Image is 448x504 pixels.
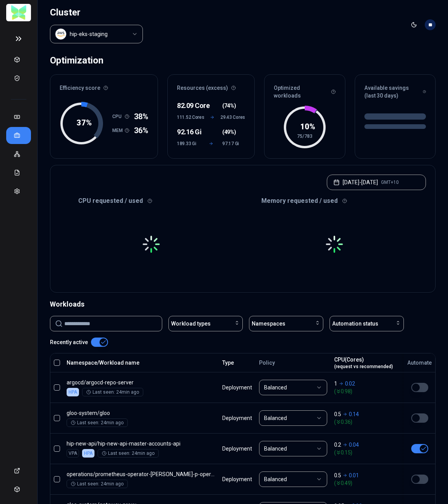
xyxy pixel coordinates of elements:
[82,449,94,458] div: HPA is enabled on both CPU and Memory, this workload cannot be optimised.
[67,440,215,447] p: hip-new-api-master-accounts-api
[67,379,215,386] p: argocd-repo-server
[112,127,125,134] h1: MEM
[50,75,158,96] div: Efficiency score
[222,414,252,422] div: Deployment
[249,316,323,331] button: Namespaces
[10,4,27,21] img: GlassWing
[334,479,393,487] span: ( 0.49 )
[252,320,285,327] span: Namespaces
[349,471,359,479] p: 0.01
[60,196,243,206] div: CPU requested / used
[345,380,355,387] p: 0.02
[297,134,312,139] tspan: 75/783
[86,389,139,395] div: Last seen: 24min ago
[177,127,200,137] div: 92.16 Gi
[243,196,426,206] div: Memory requested / used
[334,418,393,426] span: ( 0.36 )
[177,141,200,147] span: 189.33 Gi
[67,470,215,478] p: prometheus-operator-kube-p-operator
[71,420,124,426] div: Last seen: 24min ago
[332,320,378,327] span: Automation status
[224,102,234,110] span: 74%
[134,125,148,136] span: 36%
[334,387,393,395] span: ( 0.98 )
[50,299,436,310] div: Workloads
[224,128,234,136] span: 49%
[222,128,236,136] span: ( )
[264,75,345,104] div: Optimized workloads
[177,114,204,120] span: 111.52 Cores
[222,141,245,147] span: 97.17 Gi
[50,6,143,19] h1: Cluster
[67,449,79,458] div: VPA
[334,363,393,370] span: (request vs recommended)
[71,481,124,487] div: Last seen: 24min ago
[334,356,393,370] div: CPU(Cores)
[259,359,327,367] div: Policy
[411,444,428,453] button: This workload cannot be automated, because HPA is applied or managed by Gitops.
[77,118,92,127] tspan: 37 %
[334,449,393,456] span: ( 0.15 )
[407,359,432,367] div: Automate
[177,100,200,111] div: 82.09 Core
[70,30,108,38] div: hip-eks-staging
[112,113,125,120] h1: CPU
[50,53,103,68] div: Optimization
[67,355,139,370] button: Namespace/Workload name
[334,380,337,387] p: 1
[134,111,148,122] span: 38%
[334,410,341,418] p: 0.5
[50,339,88,345] label: Recently active
[171,320,211,327] span: Workload types
[327,175,426,190] button: [DATE]-[DATE]GMT+10
[334,355,393,370] button: CPU(Cores)(request vs recommended)
[220,114,245,120] span: 29.43 Cores
[349,441,359,449] p: 0.04
[57,30,65,38] img: aws
[355,75,436,104] div: Available savings (last 30 days)
[330,316,404,331] button: Automation status
[222,355,234,370] button: Type
[67,409,215,417] p: gloo
[334,441,341,449] p: 0.2
[222,384,252,391] div: Deployment
[67,388,79,396] div: HPA is enabled on both CPU and Memory, this workload cannot be optimised.
[102,450,154,456] div: Last seen: 24min ago
[50,25,143,43] button: Select a value
[222,445,252,453] div: Deployment
[334,471,341,479] p: 0.5
[411,383,428,392] button: This workload cannot be automated, because HPA is applied or managed by Gitops.
[222,475,252,483] div: Deployment
[381,179,399,185] span: GMT+10
[168,316,243,331] button: Workload types
[168,75,254,96] div: Resources (excess)
[300,122,315,131] tspan: 10 %
[222,102,236,110] span: ( )
[349,410,359,418] p: 0.14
